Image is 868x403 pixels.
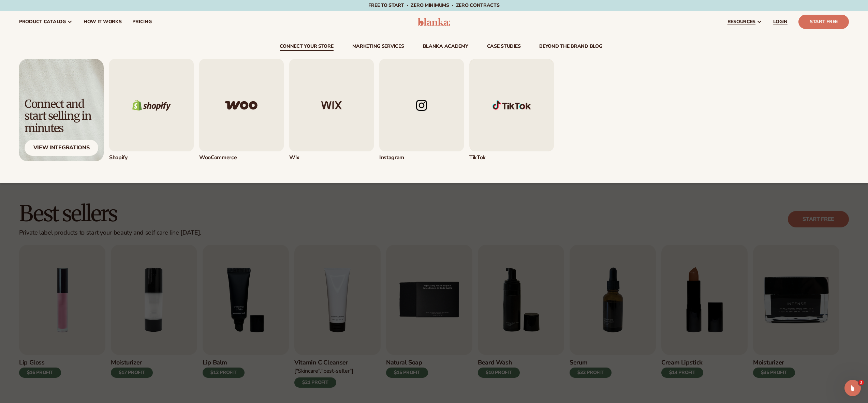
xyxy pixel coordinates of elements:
[773,19,788,25] span: LOGIN
[352,44,404,51] a: Marketing services
[289,59,374,151] img: Wix logo.
[25,140,98,156] div: View Integrations
[379,154,464,161] div: Instagram
[199,154,284,161] div: WooCommerce
[469,59,554,161] div: 5 / 5
[469,154,554,161] div: TikTok
[844,380,861,396] iframe: Intercom live chat
[379,59,464,161] div: 4 / 5
[798,15,849,29] a: Start Free
[418,18,450,26] img: logo
[25,98,98,134] div: Connect and start selling in minutes
[19,59,104,161] img: Light background with shadow.
[84,19,122,25] span: How It Works
[469,59,554,151] img: Shopify Image 1
[289,59,374,161] div: 3 / 5
[858,380,864,385] span: 3
[199,59,284,161] div: 2 / 5
[109,154,194,161] div: Shopify
[78,11,127,33] a: How It Works
[469,59,554,161] a: Shopify Image 1 TikTok
[539,44,602,51] a: beyond the brand blog
[379,59,464,161] a: Instagram logo. Instagram
[487,44,521,51] a: case studies
[280,44,334,51] a: connect your store
[109,59,194,161] div: 1 / 5
[132,19,151,25] span: pricing
[127,11,157,33] a: pricing
[199,59,284,161] a: Woo commerce logo. WooCommerce
[289,59,374,161] a: Wix logo. Wix
[289,154,374,161] div: Wix
[368,2,499,9] span: Free to start · ZERO minimums · ZERO contracts
[727,19,755,25] span: resources
[19,59,104,161] a: Light background with shadow. Connect and start selling in minutes View Integrations
[19,19,66,25] span: product catalog
[423,44,468,51] a: Blanka Academy
[722,11,768,33] a: resources
[199,59,284,151] img: Woo commerce logo.
[14,11,78,33] a: product catalog
[109,59,194,151] img: Shopify logo.
[768,11,793,33] a: LOGIN
[379,59,464,151] img: Instagram logo.
[109,59,194,161] a: Shopify logo. Shopify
